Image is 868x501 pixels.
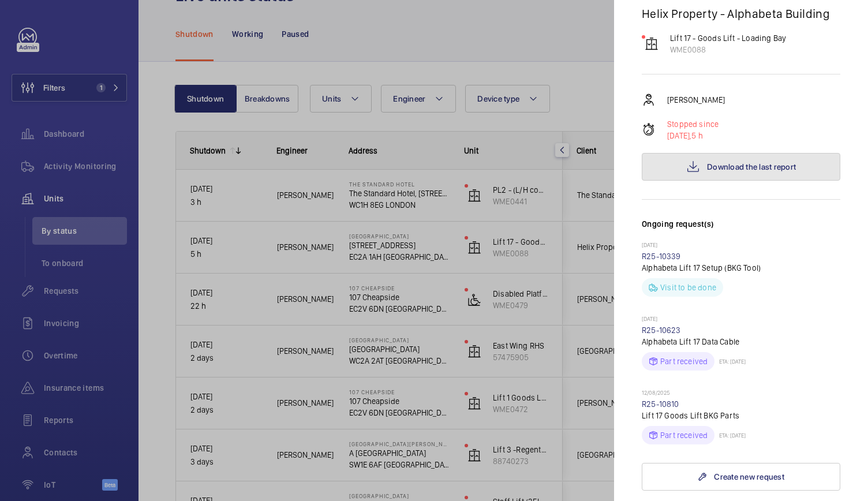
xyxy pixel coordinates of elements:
p: Alphabeta Lift 17 Data Cable [642,336,840,347]
p: Lift 17 Goods Lift BKG Parts [642,410,840,421]
p: Lift 17 - Goods Lift - Loading Bay [670,32,786,44]
p: [PERSON_NAME] [667,94,725,106]
p: Visit to be done [660,282,716,293]
button: Download the last report [642,153,840,181]
img: elevator.svg [645,37,659,51]
p: 12/08/2025 [642,389,840,398]
p: [DATE] [642,241,840,250]
a: R25-10623 [642,326,681,335]
p: WME0088 [670,44,786,55]
p: ETA: [DATE] [714,358,746,365]
p: Part received [660,429,708,441]
p: Part received [660,356,708,367]
span: Download the last report [707,162,796,171]
a: R25-10810 [642,399,679,409]
p: 5 h [667,130,719,141]
p: Alphabeta Lift 17 Setup (BKG Tool) [642,262,840,274]
p: Stopped since [667,118,719,130]
a: R25-10339 [642,252,681,261]
a: Create new request [642,463,840,491]
span: [DATE], [667,131,691,140]
h3: Ongoing request(s) [642,218,840,241]
p: Helix Property - Alphabeta Building [642,6,840,21]
p: ETA: [DATE] [714,432,746,439]
p: [DATE] [642,315,840,324]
